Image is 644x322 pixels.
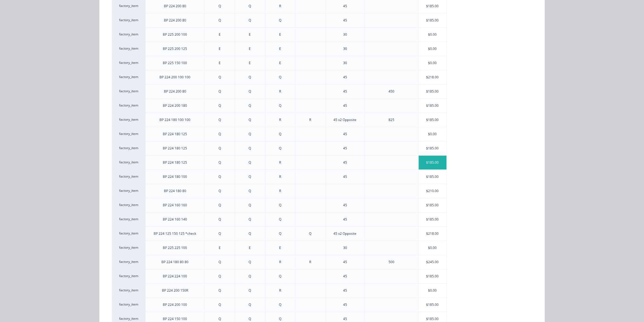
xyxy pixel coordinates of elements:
[112,98,145,113] div: factory_item
[419,298,446,312] div: $185.00
[112,42,145,56] div: factory_item
[343,132,347,137] div: 45
[419,198,446,212] div: $185.00
[249,132,251,137] div: Q
[218,316,221,321] div: Q
[419,241,446,255] div: $0.00
[219,46,221,51] div: E
[112,170,145,184] div: factory_item
[249,274,251,279] div: Q
[163,302,187,307] div: BP 224 200 100
[343,316,347,321] div: 45
[279,60,281,66] div: E
[218,302,221,307] div: Q
[249,117,251,122] div: Q
[164,89,186,94] div: BP 224 200 80
[279,18,281,23] div: Q
[279,188,281,193] div: R
[112,27,145,42] div: factory_item
[419,227,446,241] div: $218.00
[218,89,221,94] div: Q
[279,260,281,265] div: R
[112,70,145,84] div: factory_item
[162,288,188,293] div: BP 224 200 150R
[279,132,281,137] div: Q
[279,146,281,151] div: Q
[112,84,145,98] div: factory_item
[249,245,251,250] div: E
[249,231,251,236] div: Q
[218,188,221,193] div: Q
[249,316,251,321] div: Q
[389,117,394,122] div: 825
[419,156,446,170] div: $185.00
[279,4,281,9] div: R
[419,13,446,27] div: $185.00
[333,117,357,122] div: 45 x2 Opposite
[333,231,357,236] div: 45 x2 Opposite
[112,241,145,255] div: factory_item
[419,127,446,141] div: $0.00
[343,260,347,265] div: 45
[218,103,221,108] div: Q
[161,260,188,265] div: BP 224 180 80 80
[218,18,221,23] div: Q
[279,46,281,51] div: E
[163,274,187,279] div: BP 224 224 100
[279,316,281,321] div: Q
[419,141,446,155] div: $185.00
[419,42,446,56] div: $0.00
[279,217,281,222] div: Q
[218,274,221,279] div: Q
[343,288,347,293] div: 45
[163,46,187,51] div: BP 225 200 125
[419,56,446,70] div: $0.00
[343,103,347,108] div: 45
[159,75,190,80] div: BP 224 200 100 100
[218,4,221,9] div: Q
[249,18,251,23] div: Q
[343,4,347,9] div: 45
[279,245,281,250] div: E
[163,174,187,179] div: BP 224 180 100
[218,231,221,236] div: Q
[279,231,281,236] div: Q
[249,217,251,222] div: Q
[389,89,394,94] div: 450
[343,217,347,222] div: 45
[164,18,186,23] div: BP 224 200 80
[112,226,145,241] div: factory_item
[279,75,281,80] div: Q
[279,160,281,165] div: R
[249,146,251,151] div: Q
[164,188,186,193] div: BP 224 180 80
[163,103,187,108] div: BP 224 200 180
[249,160,251,165] div: Q
[419,113,446,127] div: $185.00
[249,103,251,108] div: Q
[279,174,281,179] div: R
[219,32,221,37] div: E
[112,283,145,297] div: factory_item
[419,269,446,283] div: $185.00
[309,260,311,265] div: R
[112,113,145,127] div: factory_item
[389,260,394,265] div: 500
[343,46,347,51] div: 30
[279,117,281,122] div: R
[279,103,281,108] div: Q
[279,288,281,293] div: R
[112,297,145,312] div: factory_item
[112,255,145,269] div: factory_item
[218,160,221,165] div: Q
[163,217,187,222] div: BP 224 160 140
[112,198,145,212] div: factory_item
[249,32,251,37] div: E
[163,203,187,208] div: BP 224 160 160
[419,170,446,184] div: $185.00
[249,89,251,94] div: Q
[112,141,145,155] div: factory_item
[218,217,221,222] div: Q
[249,302,251,307] div: Q
[218,288,221,293] div: Q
